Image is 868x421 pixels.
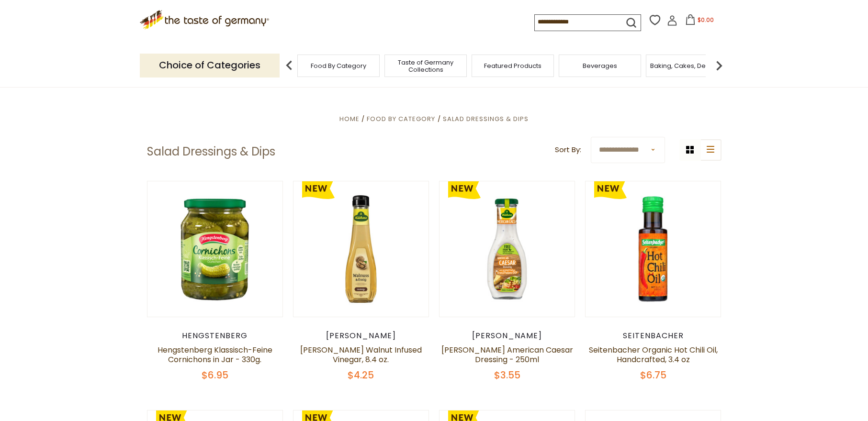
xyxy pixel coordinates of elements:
span: $6.95 [202,368,228,382]
img: next arrow [710,56,729,75]
a: Beverages [583,62,617,69]
div: [PERSON_NAME] [439,331,575,341]
button: $0.00 [679,14,720,29]
a: Home [339,114,360,123]
div: Hengstenberg [147,331,283,341]
a: [PERSON_NAME] American Caesar Dressing - 250ml [441,344,573,365]
a: Baking, Cakes, Desserts [650,62,724,69]
a: Food By Category [367,114,435,123]
img: Kuehne American Caesar Dressing [440,181,575,317]
a: Food By Category [311,62,366,69]
span: $0.00 [698,16,714,24]
a: Seitenbacher Organic Hot Chili Oil, Handcrafted, 3.4 oz [589,344,718,365]
img: Hengstenberg Klassisch-Feine Cornichons [147,181,283,317]
img: Kuehne Walnut Infused Vinegar [293,181,429,317]
a: [PERSON_NAME] Walnut Infused Vinegar, 8.4 oz. [300,344,422,365]
a: Salad Dressings & Dips [443,114,529,123]
label: Sort By: [555,144,581,156]
p: Choice of Categories [140,54,280,77]
div: [PERSON_NAME] [293,331,429,341]
a: Hengstenberg Klassisch-Feine Cornichons in Jar - 330g. [158,344,272,365]
h1: Salad Dressings & Dips [147,144,275,159]
a: Taste of Germany Collections [387,59,464,73]
span: $4.25 [348,368,374,382]
span: $6.75 [640,368,666,382]
img: Seitenbacher Hot Chili Oil [586,181,721,317]
span: $3.55 [494,368,520,382]
div: Seitenbacher [585,331,721,341]
img: previous arrow [280,56,299,75]
a: Featured Products [484,62,541,69]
